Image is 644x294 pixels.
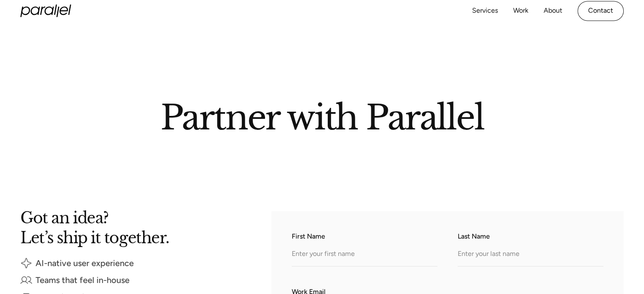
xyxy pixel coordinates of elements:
[36,277,130,283] div: Teams that feel in-house
[544,5,562,17] a: About
[20,5,71,17] a: home
[513,5,528,17] a: Work
[472,5,498,17] a: Services
[36,260,134,266] div: AI-native user experience
[458,231,603,242] label: Last Name
[81,101,564,130] h2: Partner with Parallel
[292,231,437,242] label: First Name
[578,1,624,21] a: Contact
[458,243,603,267] input: Enter your last name
[20,211,240,244] h2: Got an idea? Let’s ship it together.
[292,243,437,267] input: Enter your first name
